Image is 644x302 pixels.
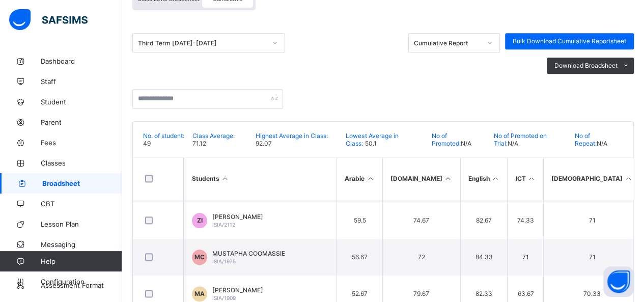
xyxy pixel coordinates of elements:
td: 82.67 [460,202,508,239]
td: 56.67 [337,239,382,276]
span: Staff [41,77,122,86]
span: No of Promoted: [431,132,460,147]
span: Download Broadsheet [554,62,618,69]
span: CBT [41,200,122,208]
th: Students [184,158,337,200]
span: 49 [143,140,151,147]
th: Arabic [337,158,382,200]
span: ZI [197,216,203,224]
th: [DEMOGRAPHIC_DATA] [543,158,640,200]
span: [PERSON_NAME] [212,286,263,294]
span: 50.1 [363,140,376,147]
span: No of Repeat: [574,132,596,147]
i: Sort in Ascending Order [491,175,500,182]
th: English [460,158,508,200]
span: N/A [508,140,518,147]
span: Class Average: [192,132,235,140]
span: No. of student: [143,132,184,140]
button: Open asap [603,266,634,297]
span: Highest Average in Class: [256,132,328,140]
i: Sort in Ascending Order [624,175,633,182]
span: Configuration [41,278,122,286]
span: [PERSON_NAME] [212,213,263,221]
i: Sort in Ascending Order [366,175,375,182]
th: ICT [507,158,543,200]
div: Cumulative Report [414,39,481,46]
td: 59.5 [337,202,382,239]
td: 71 [543,239,640,276]
span: Messaging [41,240,122,249]
td: 71 [543,202,640,239]
span: ISIA/1975 [212,258,236,264]
span: N/A [460,140,471,147]
span: Fees [41,139,122,147]
span: MC [194,253,205,261]
span: Student [41,98,122,106]
span: Help [41,257,122,265]
td: 74.67 [382,202,460,239]
span: MUSTAPHA COOMASSIE [212,250,285,257]
span: Classes [41,159,122,167]
span: Lesson Plan [41,220,122,228]
span: No of Promoted on Trial: [494,132,547,147]
span: Bulk Download Cumulative Reportsheet [513,37,626,45]
img: safsims [9,9,88,31]
span: Broadsheet [42,179,122,187]
i: Sort in Ascending Order [444,175,453,182]
td: 84.33 [460,239,508,276]
span: Lowest Average in Class: [346,132,398,147]
div: Third Term [DATE]-[DATE] [138,39,266,46]
td: 74.33 [507,202,543,239]
span: Dashboard [41,57,122,65]
th: [DOMAIN_NAME] [382,158,460,200]
td: 71 [507,239,543,276]
i: Sort Ascending [221,175,230,182]
span: ISIA/1909 [212,295,236,301]
i: Sort in Ascending Order [527,175,536,182]
span: 92.07 [256,140,272,147]
span: Parent [41,118,122,126]
span: ISIA/2112 [212,222,235,228]
span: MA [194,290,205,297]
td: 72 [382,239,460,276]
span: 71.12 [192,140,206,147]
span: N/A [596,140,607,147]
